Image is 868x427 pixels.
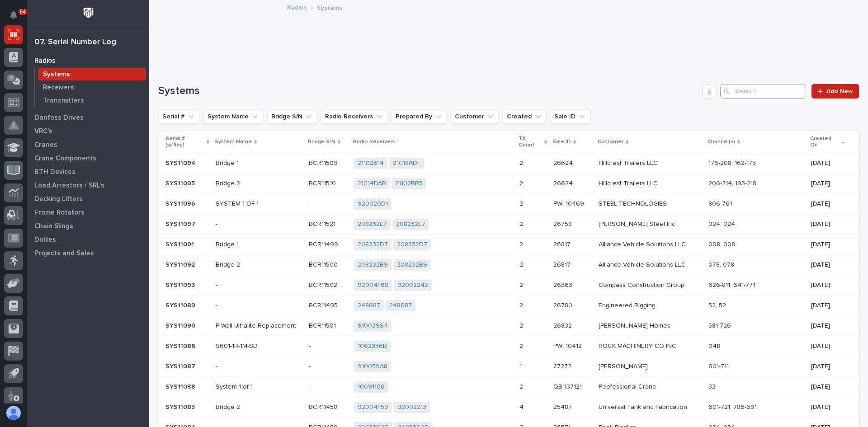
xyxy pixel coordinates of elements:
[27,111,149,124] a: Danfoss Drives
[165,320,197,330] p: SYS11090
[553,198,586,208] p: PWI 10469
[165,239,196,249] p: SYS11091
[309,402,339,411] p: BCR11458
[27,219,149,233] a: Chain Slings
[811,84,859,99] a: Add New
[4,404,23,422] button: users-avatar
[392,109,447,124] button: Prepared By
[35,94,149,107] a: Transmitters
[708,322,804,330] p: 581-726
[216,241,302,249] p: Bridge 1
[389,302,412,310] a: 248687
[599,180,701,188] p: Hillcrest Trailers LLC
[309,259,340,269] p: BCR11500
[708,180,804,188] p: 206-214, 193-218
[708,383,804,391] p: 33
[811,322,844,330] p: [DATE]
[811,383,844,391] p: [DATE]
[27,138,149,151] a: Cranes
[599,383,701,391] p: Peofessional Crane
[599,160,701,167] p: Hillcrest Trailers LLC
[11,11,23,25] div: Notifications64
[43,84,74,92] p: Receivers
[34,222,73,230] p: Chain Slings
[708,160,804,167] p: 176-208, 162-175
[158,214,859,235] tr: SYS11097SYS11097 -BCR11521BCR11521 208232E7 208232E7 22 2675826758 [PERSON_NAME] Steel Inc024, 02...
[34,38,116,47] div: 07. Serial Number Log
[396,221,425,228] a: 208232E7
[519,280,525,289] p: 2
[550,109,590,124] button: Sale ID
[34,236,56,244] p: Dollies
[553,259,572,269] p: 26817
[519,134,542,150] p: TX Count
[216,404,302,411] p: Bridge 2
[519,178,525,188] p: 2
[519,320,525,330] p: 2
[216,343,302,350] p: S601-1R-1M-SD
[216,363,302,371] p: -
[708,241,804,249] p: 008, 008
[451,109,499,124] button: Customer
[34,141,57,149] p: Cranes
[358,322,388,330] a: 91003994
[358,404,388,411] a: 92004F59
[43,70,70,79] p: Systems
[165,198,197,208] p: SYS11096
[267,109,317,124] button: Bridge S/N
[158,174,859,194] tr: SYS11095SYS11095 Bridge 2BCR11510BCR11510 21014DAB 21102BB5 22 2662426624 Hillcrest Trailers LLC2...
[216,322,302,330] p: P-Wall Ultralite Replacement
[165,259,197,269] p: SYS11092
[158,194,859,214] tr: SYS11096SYS11096 SYSTEM 1 OF 1-- 920020D1 22 PWI 10469PWI 10469 STEEL TECHNOLOGIES806-761[DATE]
[165,280,197,289] p: SYS11093
[358,363,387,371] a: 910059A8
[358,160,384,167] a: 21102614
[519,402,525,411] p: 4
[158,153,859,174] tr: SYS11094SYS11094 Bridge 1BCR11509BCR11509 21102614 21013ADF 22 2662426624 Hillcrest Trailers LLC1...
[553,300,574,310] p: 26780
[553,219,574,228] p: 26758
[34,155,96,163] p: Crane Components
[27,206,149,219] a: Frame Rotators
[35,68,149,80] a: Systems
[216,221,302,228] p: -
[811,160,844,167] p: [DATE]
[158,397,859,418] tr: SYS11083SYS11083 Bridge 2BCR11458BCR11458 92004F59 92002213 44 2548725487 Universal Tank and Fabr...
[34,249,94,258] p: Projects and Sales
[34,57,56,65] p: Radios
[216,200,302,208] p: SYSTEM 1 OF 1
[216,282,302,289] p: -
[708,404,804,411] p: 601-721, 786-691
[826,88,853,94] span: Add New
[27,124,149,138] a: VRC's
[519,259,525,269] p: 2
[20,9,26,15] p: 64
[309,198,312,208] p: -
[358,282,388,289] a: 92004F68
[27,192,149,206] a: Decking Lifters
[317,2,342,12] p: Systems
[34,127,52,136] p: VRC's
[397,241,427,249] a: 208232D7
[216,160,302,167] p: Bridge 1
[158,275,859,296] tr: SYS11093SYS11093 -BCR11502BCR11502 92004F68 92002242 22 2636326363 Compass Construction Group626-...
[552,137,571,147] p: Sale ID
[553,158,575,167] p: 26624
[358,180,386,188] a: 21014DAB
[27,178,149,192] a: Load Arrestors / SRL's
[309,178,338,188] p: BCR11510
[158,235,859,255] tr: SYS11091SYS11091 Bridge 1BCR11499BCR11499 208232D7 208232D7 22 2681726817 Alliance Vehicle Soluti...
[519,239,525,249] p: 2
[519,300,525,310] p: 2
[811,221,844,228] p: [DATE]
[708,200,804,208] p: 806-761
[811,241,844,249] p: [DATE]
[27,233,149,246] a: Dollies
[287,2,307,12] a: Radios
[309,361,312,371] p: -
[353,137,395,147] p: Radio Receivers
[811,261,844,269] p: [DATE]
[599,363,701,371] p: [PERSON_NAME]
[34,209,85,217] p: Frame Rotators
[708,261,804,269] p: 078, 078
